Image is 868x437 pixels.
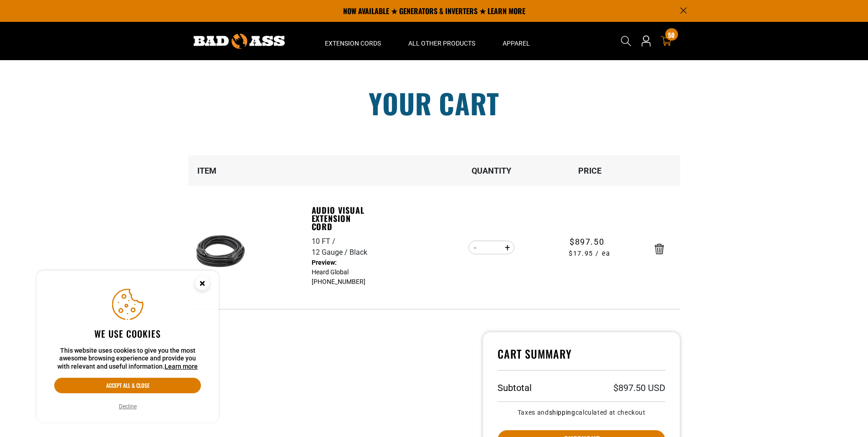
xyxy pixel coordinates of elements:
summary: Extension Cords [311,22,395,60]
th: Price [540,155,639,186]
span: Apparel [503,39,530,47]
p: $897.50 USD [613,383,665,392]
p: This website uses cookies to give you the most awesome browsing experience and provide you with r... [54,347,201,371]
img: Bad Ass Extension Cords [194,34,285,49]
a: Remove Audio Visual Extension Cord - 10 FT / 12 Gauge / Black [655,246,664,252]
summary: Search [619,34,633,48]
div: 12 Gauge [312,247,349,258]
div: 10 FT [312,236,337,247]
img: black [192,222,249,280]
summary: All Other Products [395,22,489,60]
span: All Other Products [408,39,475,47]
th: Quantity [442,155,540,186]
button: Accept all & close [54,378,201,393]
aside: Cookie Consent [36,271,219,423]
a: shipping [549,409,575,416]
h2: We use cookies [54,328,201,339]
h1: Your cart [181,89,687,117]
div: Black [349,247,367,258]
span: $897.50 [570,236,604,248]
span: Extension Cords [325,39,381,47]
a: Audio Visual Extension Cord [312,206,375,231]
span: 50 [668,31,675,38]
a: Learn more [164,363,198,370]
h4: Cart Summary [498,347,666,370]
h3: Subtotal [498,383,532,392]
span: $17.95 / ea [541,249,638,259]
small: Taxes and calculated at checkout [498,409,666,416]
summary: Apparel [489,22,544,60]
input: Quantity for Audio Visual Extension Cord [483,240,500,255]
dd: Heard Global [PHONE_NUMBER] [312,258,375,287]
th: Item [188,155,311,186]
button: Decline [116,402,139,411]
